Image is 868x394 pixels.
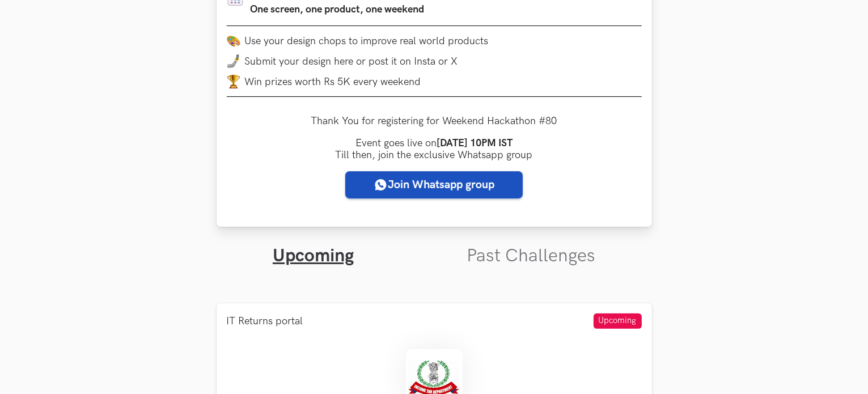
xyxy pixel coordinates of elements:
li: IT Returns portal [227,315,303,327]
h3: One screen, one product, one weekend [251,2,428,18]
a: Upcoming [273,245,354,267]
strong: [DATE] 10PM IST [437,137,513,149]
span: Thank You for registering for Weekend Hackathon #80 [311,115,557,127]
li: Win prizes worth Rs 5K every weekend [227,75,642,88]
li: Use your design chops to improve real world products [227,34,642,48]
ul: Tabs Interface [217,227,652,267]
span: Upcoming [594,313,642,329]
a: Past Challenges [467,245,595,267]
span: Submit your design here or post it on Insta or X [245,56,458,67]
a: Join Whatsapp group [345,171,523,198]
span: Event goes live on Till then, join the exclusive Whatsapp group [336,137,533,161]
img: palette.png [227,34,240,48]
img: mobile-in-hand.png [227,54,240,68]
img: trophy.png [227,75,240,88]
